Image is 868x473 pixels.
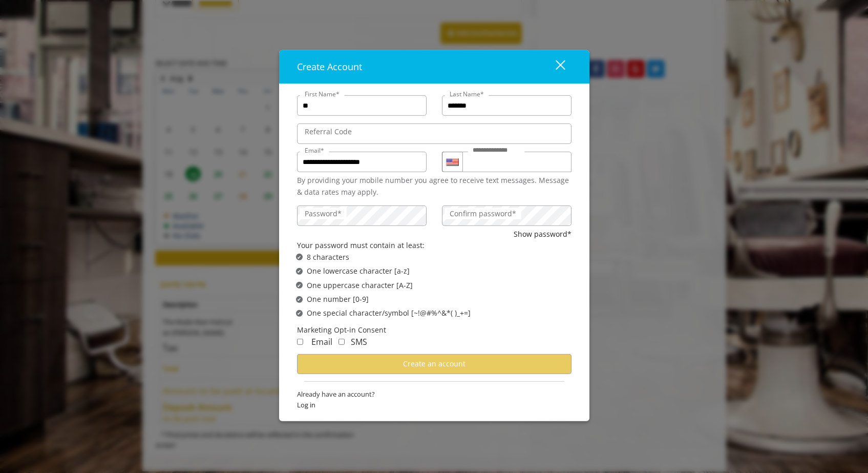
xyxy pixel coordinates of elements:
span: ✔ [297,267,301,275]
span: Create Account [297,60,362,73]
input: FirstName [297,95,427,116]
div: By providing your mobile number you agree to receive text messages. Message & data rates may apply. [297,175,571,198]
input: Email [297,152,427,172]
input: Password [297,205,427,226]
span: SMS [351,336,367,347]
button: Show password* [514,229,571,240]
span: ✔ [297,281,301,290]
label: Confirm password* [444,208,521,219]
input: Receive Marketing Email [297,339,303,345]
label: First Name* [300,89,345,99]
label: Referral Code [300,126,357,137]
div: Marketing Opt-in Consent [297,324,571,335]
button: Create an account [297,354,571,374]
label: Password* [300,208,347,219]
span: Email [311,336,332,347]
span: 8 characters [307,252,349,263]
input: Lastname [442,95,571,116]
span: One number [0-9] [307,294,369,305]
input: ReferralCode [297,124,571,144]
label: Last Name* [444,89,489,99]
input: Receive Marketing SMS [338,339,345,345]
span: ✔ [297,309,301,317]
button: close dialog [537,56,571,77]
span: ✔ [297,253,301,261]
div: close dialog [544,59,564,74]
span: Already have an account? [297,389,571,400]
span: Log in [297,399,571,410]
div: Country [442,152,462,172]
span: One special character/symbol [~!@#%^&*( )_+=] [307,307,471,319]
span: One lowercase character [a-z] [307,265,410,277]
input: ConfirmPassword [442,205,571,226]
span: Create an account [403,359,465,368]
span: ✔ [297,295,301,303]
span: One uppercase character [A-Z] [307,279,413,291]
label: Email* [300,146,329,155]
div: Your password must contain at least: [297,240,571,251]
